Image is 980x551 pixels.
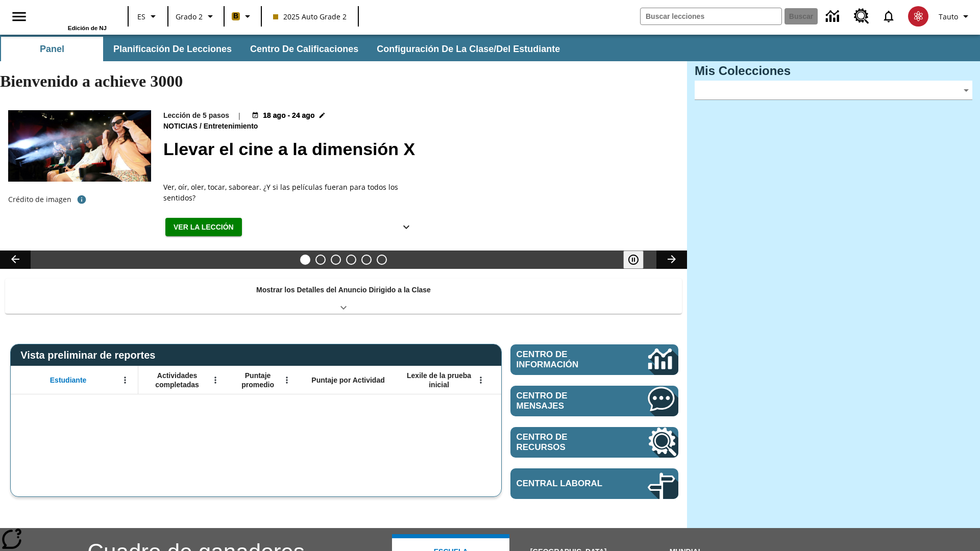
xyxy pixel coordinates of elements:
[163,136,675,162] h2: Llevar el cine a la dimensión X
[300,255,310,265] button: Diapositiva 1 Llevar el cine a la dimensión X
[517,479,617,489] span: Central laboral
[273,11,347,22] span: 2025 Auto Grade 2
[510,344,678,375] a: Centro de información
[623,251,644,269] button: Pausar
[402,371,476,389] span: Lexile de la prueba inicial
[171,7,220,26] button: Grado: Grado 2, Elige un grado
[204,121,260,132] span: Entretenimiento
[517,432,617,453] span: Centro de recursos
[176,11,203,22] span: Grado 2
[369,37,568,61] button: Configuración de la clase/del estudiante
[228,7,258,26] button: Boost El color de la clase es anaranjado claro. Cambiar el color de la clase.
[656,251,687,269] button: Carrusel de lecciones, seguir
[473,372,488,388] button: Abrir menú
[242,37,366,61] button: Centro de calificaciones
[331,255,341,265] button: Diapositiva 3 Modas que pasaron de moda
[510,386,678,416] a: Centro de mensajes
[256,285,431,295] p: Mostrar los Detalles del Anuncio Dirigido a la Clase
[200,122,202,130] span: /
[935,7,976,26] button: Perfil/Configuración
[396,218,416,237] button: Ver más
[279,372,295,388] button: Abrir menú
[250,110,328,121] button: 18 ago - 24 ago Elegir fechas
[623,251,654,269] div: Pausar
[117,372,133,388] button: Abrir menú
[1,37,103,61] button: Panel
[5,279,682,314] div: Mostrar los Detalles del Anuncio Dirigido a la Clase
[517,391,617,411] span: Centro de mensajes
[641,8,781,24] input: Buscar campo
[4,2,34,32] button: Abrir el menú lateral
[848,3,875,30] a: Centro de recursos, Se abrirá en una pestaña nueva.
[311,375,384,385] span: Puntaje por Actividad
[8,194,71,205] p: Crédito de imagen
[233,371,282,389] span: Puntaje promedio
[163,182,419,203] div: Ver, oír, oler, tocar, saborear. ¿Y si las películas fueran para todos los sentidos?
[510,427,678,458] a: Centro de recursos, Se abrirá en una pestaña nueva.
[263,110,314,121] span: 18 ago - 24 ago
[695,64,972,78] h3: Mis Colecciones
[132,7,164,26] button: Lenguaje: ES, Selecciona un idioma
[8,110,151,182] img: El panel situado frente a los asientos rocía con agua nebulizada al feliz público en un cine equi...
[902,3,935,30] button: Escoja un nuevo avatar
[875,3,902,30] a: Notificaciones
[237,110,241,121] span: |
[908,6,928,27] img: avatar image
[939,11,958,22] span: Tauto
[233,10,238,22] span: B
[315,255,326,265] button: Diapositiva 2 ¿Lo quieres con papas fritas?
[137,11,145,22] span: ES
[163,121,200,132] span: Noticias
[143,371,211,389] span: Actividades completadas
[820,3,848,31] a: Centro de información
[50,375,87,385] span: Estudiante
[346,255,356,265] button: Diapositiva 4 ¿Los autos del futuro?
[163,110,229,121] p: Lección de 5 pasos
[20,349,160,361] span: Vista preliminar de reportes
[40,5,107,25] a: Portada
[40,4,107,31] div: Portada
[71,190,92,209] button: Crédito de foto: The Asahi Shimbun vía Getty Images
[377,255,387,265] button: Diapositiva 6 Una idea, mucho trabajo
[68,25,107,31] span: Edición de NJ
[517,349,613,370] span: Centro de información
[510,468,678,499] a: Central laboral
[165,218,242,237] button: Ver la lección
[105,37,240,61] button: Planificación de lecciones
[361,255,372,265] button: Diapositiva 5 ¿Cuál es la gran idea?
[208,372,223,388] button: Abrir menú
